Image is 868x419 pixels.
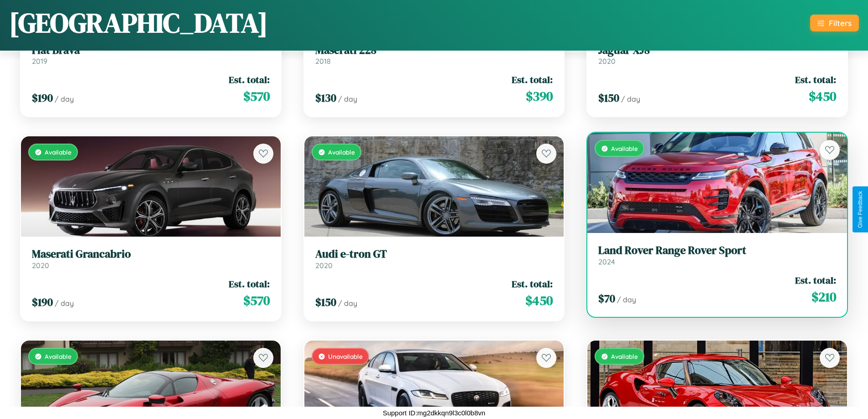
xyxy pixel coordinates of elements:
[812,288,836,306] span: $ 210
[598,90,619,105] span: $ 150
[512,277,553,290] span: Est. total:
[315,44,553,66] a: Maserati 2282018
[795,274,836,287] span: Est. total:
[809,87,836,105] span: $ 450
[315,57,331,66] span: 2018
[315,90,336,105] span: $ 130
[32,90,53,105] span: $ 190
[32,295,53,310] span: $ 190
[229,277,270,290] span: Est. total:
[32,248,270,261] h3: Maserati Grancabrio
[857,191,863,228] div: Give Feedback
[526,87,553,105] span: $ 390
[611,352,638,360] span: Available
[525,291,553,310] span: $ 450
[32,248,270,270] a: Maserati Grancabrio2020
[328,352,363,360] span: Unavailable
[32,261,49,270] span: 2020
[338,299,357,308] span: / day
[45,352,72,360] span: Available
[611,145,638,152] span: Available
[32,57,47,66] span: 2019
[315,248,553,270] a: Audi e-tron GT2020
[229,73,270,86] span: Est. total:
[55,299,74,308] span: / day
[512,73,553,86] span: Est. total:
[795,73,836,86] span: Est. total:
[315,248,553,261] h3: Audi e-tron GT
[32,44,270,66] a: Fiat Brava2019
[598,44,836,66] a: Jaguar XJ82020
[598,244,836,266] a: Land Rover Range Rover Sport2024
[621,94,640,103] span: / day
[338,94,357,103] span: / day
[9,4,268,41] h1: [GEOGRAPHIC_DATA]
[55,94,74,103] span: / day
[598,57,616,66] span: 2020
[383,407,485,419] p: Support ID: mg2dkkqn9l3c0l0b8vn
[243,87,270,105] span: $ 570
[598,291,615,306] span: $ 70
[617,295,636,304] span: / day
[243,291,270,310] span: $ 570
[315,261,333,270] span: 2020
[829,18,852,28] div: Filters
[598,244,836,257] h3: Land Rover Range Rover Sport
[598,257,615,266] span: 2024
[328,148,355,156] span: Available
[810,15,859,31] button: Filters
[315,295,336,310] span: $ 150
[45,148,72,156] span: Available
